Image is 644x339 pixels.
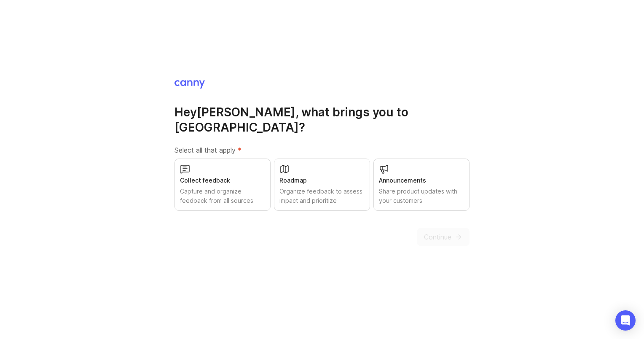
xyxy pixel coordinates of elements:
[274,159,370,211] button: RoadmapOrganize feedback to assess impact and prioritize
[373,159,470,211] button: AnnouncementsShare product updates with your customers
[180,187,265,205] div: Capture and organize feedback from all sources
[174,80,205,89] img: Canny Home
[615,310,636,331] div: Open Intercom Messenger
[174,105,470,135] h1: Hey [PERSON_NAME] , what brings you to [GEOGRAPHIC_DATA]?
[174,145,470,155] label: Select all that apply
[279,176,365,185] div: Roadmap
[279,187,365,205] div: Organize feedback to assess impact and prioritize
[379,176,464,185] div: Announcements
[379,187,464,205] div: Share product updates with your customers
[180,176,265,185] div: Collect feedback
[174,159,271,211] button: Collect feedbackCapture and organize feedback from all sources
